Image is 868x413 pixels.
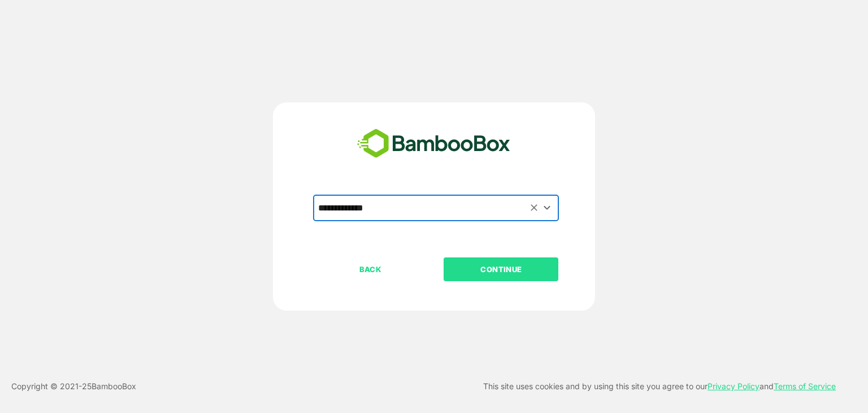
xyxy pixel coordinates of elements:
[313,257,428,281] button: BACK
[444,257,558,281] button: CONTINUE
[528,201,541,214] button: Clear
[483,380,836,393] p: This site uses cookies and by using this site you agree to our and
[540,200,555,216] button: Open
[774,381,836,391] a: Terms of Service
[351,125,517,162] img: bamboobox
[708,381,759,391] a: Privacy Policy
[11,380,136,393] p: Copyright © 2021- 25 BambooBox
[314,263,427,276] p: BACK
[445,263,558,276] p: CONTINUE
